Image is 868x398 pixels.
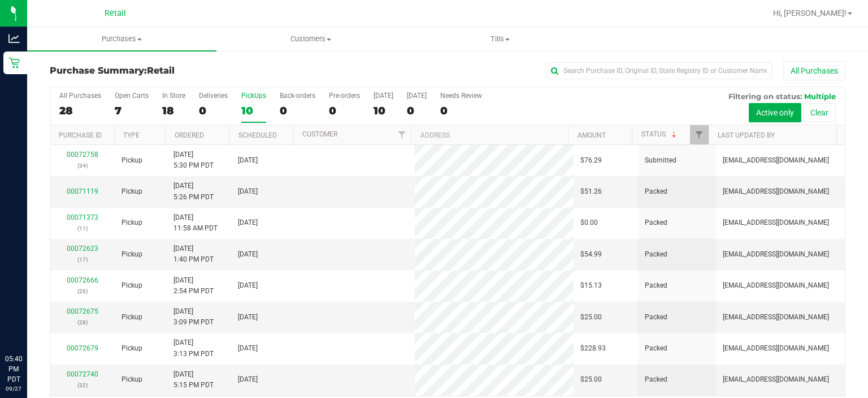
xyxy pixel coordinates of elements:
[580,374,602,385] span: $25.00
[803,103,836,122] button: Clear
[27,27,216,51] a: Purchases
[173,275,214,297] span: [DATE] 2:54 PM PDT
[121,249,142,260] span: Pickup
[57,160,108,171] p: (34)
[580,186,602,197] span: $51.26
[238,186,258,197] span: [DATE]
[723,217,829,228] span: [EMAIL_ADDRESS][DOMAIN_NAME]
[329,92,360,100] div: Pre-orders
[8,57,20,69] inline-svg: Retail
[407,92,427,100] div: [DATE]
[238,280,258,291] span: [DATE]
[67,370,98,378] a: 00072740
[105,8,126,18] span: Retail
[57,223,108,234] p: (11)
[241,92,266,100] div: PickUps
[67,213,98,221] a: 00071373
[217,34,405,44] span: Customers
[27,34,216,44] span: Purchases
[121,312,142,323] span: Pickup
[5,384,22,393] p: 09/27
[175,131,204,139] a: Ordered
[59,131,102,139] a: Purchase ID
[723,280,829,291] span: [EMAIL_ADDRESS][DOMAIN_NAME]
[690,125,709,144] a: Filter
[645,186,667,197] span: Packed
[67,187,98,195] a: 00071119
[578,131,606,139] a: Amount
[374,104,393,117] div: 10
[173,149,214,171] span: [DATE] 5:30 PM PDT
[67,307,98,315] a: 00072675
[302,130,337,138] a: Customer
[57,380,108,391] p: (32)
[645,343,667,354] span: Packed
[280,104,315,117] div: 0
[580,280,602,291] span: $15.13
[199,104,228,117] div: 0
[580,249,602,260] span: $54.99
[773,8,847,18] span: Hi, [PERSON_NAME]!
[728,92,802,101] span: Filtering on status:
[411,125,568,145] th: Address
[238,374,258,385] span: [DATE]
[238,131,277,139] a: Scheduled
[580,217,598,228] span: $0.00
[121,155,142,166] span: Pickup
[645,280,667,291] span: Packed
[173,306,214,328] span: [DATE] 3:09 PM PDT
[50,66,315,76] h3: Purchase Summary:
[723,249,829,260] span: [EMAIL_ADDRESS][DOMAIN_NAME]
[580,155,602,166] span: $76.29
[67,151,98,159] a: 00072758
[173,212,218,234] span: [DATE] 11:58 AM PDT
[407,104,427,117] div: 0
[5,354,22,384] p: 05:40 PM PDT
[241,104,266,117] div: 10
[238,249,258,260] span: [DATE]
[162,92,185,100] div: In Store
[804,92,836,101] span: Multiple
[33,306,47,319] iframe: Resource center unread badge
[199,92,228,100] div: Deliveries
[173,369,214,391] span: [DATE] 5:15 PM PDT
[723,312,829,323] span: [EMAIL_ADDRESS][DOMAIN_NAME]
[645,312,667,323] span: Packed
[115,92,149,100] div: Open Carts
[546,62,772,79] input: Search Purchase ID, Original ID, State Registry ID or Customer Name...
[580,312,602,323] span: $25.00
[645,155,676,166] span: Submitted
[173,243,214,265] span: [DATE] 1:40 PM PDT
[723,155,829,166] span: [EMAIL_ADDRESS][DOMAIN_NAME]
[123,131,140,139] a: Type
[121,280,142,291] span: Pickup
[216,27,406,51] a: Customers
[645,249,667,260] span: Packed
[440,92,482,100] div: Needs Review
[67,344,98,352] a: 00072679
[406,27,595,51] a: Tills
[580,343,606,354] span: $228.93
[57,286,108,297] p: (26)
[723,374,829,385] span: [EMAIL_ADDRESS][DOMAIN_NAME]
[238,343,258,354] span: [DATE]
[147,65,175,76] span: Retail
[329,104,360,117] div: 0
[723,186,829,197] span: [EMAIL_ADDRESS][DOMAIN_NAME]
[641,130,679,138] a: Status
[67,245,98,253] a: 00072623
[121,374,142,385] span: Pickup
[238,312,258,323] span: [DATE]
[59,92,101,100] div: All Purchases
[162,104,185,117] div: 18
[645,217,667,228] span: Packed
[8,33,20,44] inline-svg: Analytics
[280,92,315,100] div: Back-orders
[406,34,594,44] span: Tills
[645,374,667,385] span: Packed
[173,181,214,202] span: [DATE] 5:26 PM PDT
[374,92,393,100] div: [DATE]
[440,104,482,117] div: 0
[723,343,829,354] span: [EMAIL_ADDRESS][DOMAIN_NAME]
[783,61,845,80] button: All Purchases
